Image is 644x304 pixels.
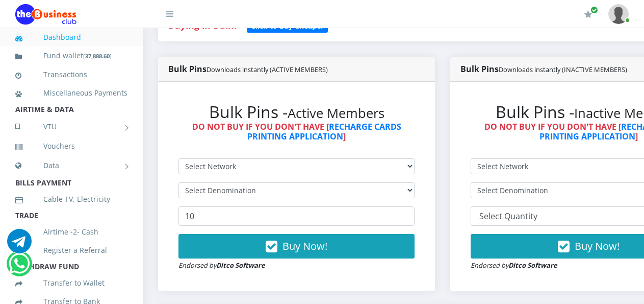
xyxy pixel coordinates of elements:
[460,63,627,75] strong: Bulk Pins
[207,65,328,74] small: Downloads instantly (ACTIVE MEMBERS)
[216,261,265,270] strong: Ditco Software
[192,121,401,142] strong: DO NOT BUY IF YOU DON'T HAVE [ ]
[508,261,557,270] strong: Ditco Software
[247,19,328,31] a: Click to Buy Cheaper
[608,4,629,24] img: User
[15,134,127,158] a: Vouchers
[7,237,32,253] a: Chat for support
[83,52,112,60] small: [ ]
[471,261,557,270] small: Endorsed by
[178,102,415,122] h2: Bulk Pins -
[178,261,265,270] small: Endorsed by
[590,6,598,14] span: Renew/Upgrade Subscription
[168,63,328,75] strong: Bulk Pins
[85,52,110,60] b: 37,888.60
[282,239,327,253] span: Buy Now!
[15,63,127,86] a: Transactions
[15,220,127,244] a: Airtime -2- Cash
[15,4,76,25] img: Logo
[15,271,127,295] a: Transfer to Wallet
[15,26,127,49] a: Dashboard
[499,65,627,74] small: Downloads instantly (INACTIVE MEMBERS)
[178,206,415,226] input: Enter Quantity
[15,239,127,262] a: Register a Referral
[15,153,127,178] a: Data
[9,259,30,276] a: Chat for support
[247,121,401,142] a: RECHARGE CARDS PRINTING APPLICATION
[15,81,127,105] a: Miscellaneous Payments
[288,104,384,122] small: Active Members
[15,114,127,139] a: VTU
[178,234,415,259] button: Buy Now!
[15,44,127,68] a: Fund wallet[37,888.60]
[584,10,592,18] i: Renew/Upgrade Subscription
[15,188,127,211] a: Cable TV, Electricity
[575,239,620,253] span: Buy Now!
